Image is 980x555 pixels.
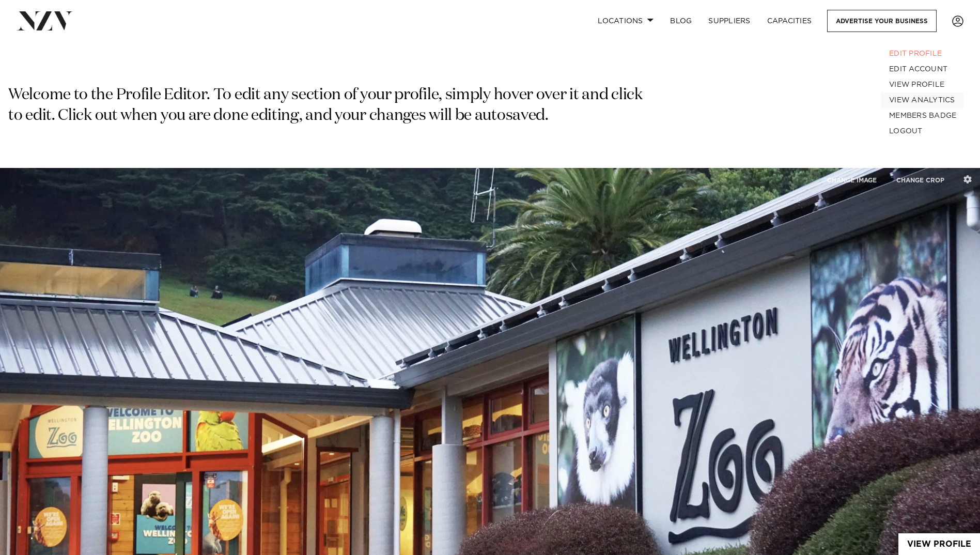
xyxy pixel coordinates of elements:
[888,169,953,191] button: CHANGE CROP
[881,92,963,108] a: VIEW ANALYTICS
[881,108,963,124] a: MEMBERS BADGE
[818,169,885,191] button: CHANGE IMAGE
[881,124,963,139] a: LOGOUT
[700,10,758,32] a: SUPPLIERS
[8,85,647,127] p: Welcome to the Profile Editor. To edit any section of your profile, simply hover over it and clic...
[827,10,937,32] a: Advertise your business
[759,10,820,32] a: Capacities
[17,11,73,30] img: nzv-logo.png
[881,61,963,77] a: EDIT ACCOUNT
[589,10,662,32] a: Locations
[898,533,980,555] a: View Profile
[881,46,963,61] a: EDIT PROFILE
[881,77,963,92] a: VIEW PROFILE
[662,10,700,32] a: BLOG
